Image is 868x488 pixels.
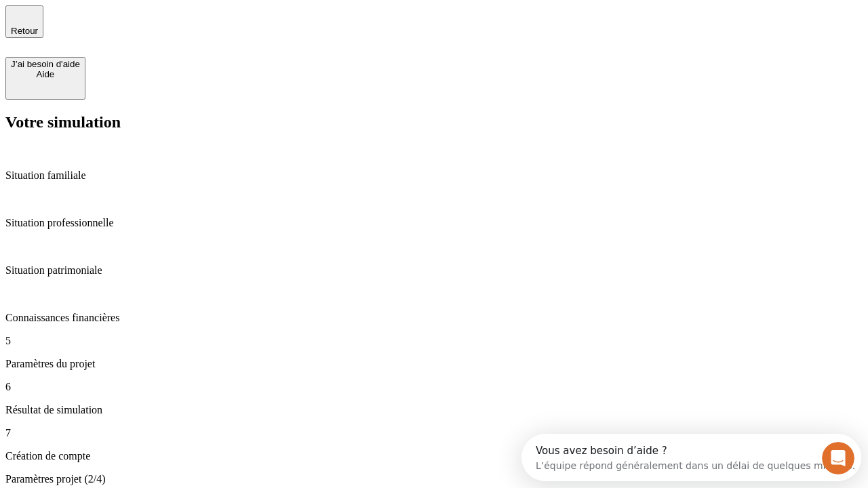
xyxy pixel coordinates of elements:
[11,69,80,79] div: Aide
[11,59,80,69] div: J’ai besoin d'aide
[822,442,854,474] iframe: Intercom live chat
[5,335,863,347] p: 5
[5,57,85,100] button: J’ai besoin d'aideAide
[5,427,863,439] p: 7
[5,312,863,324] p: Connaissances financières
[5,5,374,43] div: Ouvrir le Messenger Intercom
[5,5,43,38] button: Retour
[5,450,863,462] p: Création de compte
[14,22,334,37] div: L’équipe répond généralement dans un délai de quelques minutes.
[5,473,863,485] p: Paramètres projet (2/4)
[5,264,863,277] p: Situation patrimoniale
[5,358,863,370] p: Paramètres du projet
[14,12,334,22] div: Vous avez besoin d’aide ?
[5,169,863,182] p: Situation familiale
[521,434,861,481] iframe: Intercom live chat discovery launcher
[5,404,863,416] p: Résultat de simulation
[5,217,863,229] p: Situation professionnelle
[11,26,38,36] span: Retour
[5,113,863,131] h2: Votre simulation
[5,381,863,393] p: 6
